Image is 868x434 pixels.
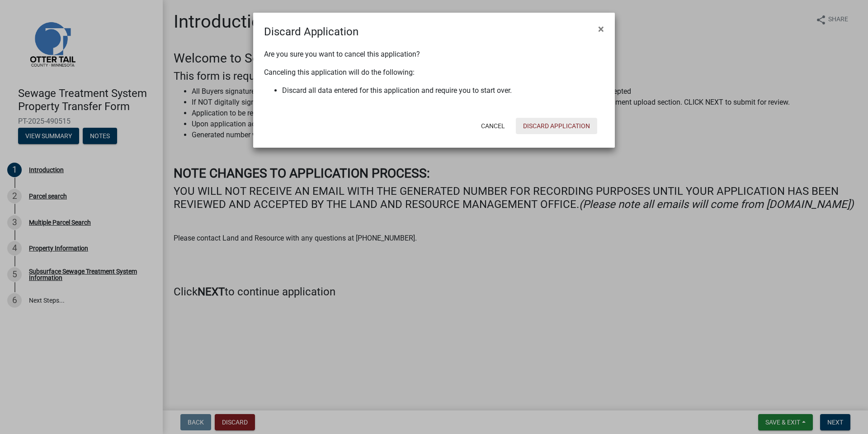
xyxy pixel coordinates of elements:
span: × [598,23,604,35]
button: Cancel [474,118,512,134]
button: Discard Application [516,118,597,134]
button: Close [591,16,611,42]
h4: Discard Application [264,24,359,40]
li: Discard all data entered for this application and require you to start over. [282,85,604,96]
p: Canceling this application will do the following: [264,67,604,78]
p: Are you sure you want to cancel this application? [264,49,604,60]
